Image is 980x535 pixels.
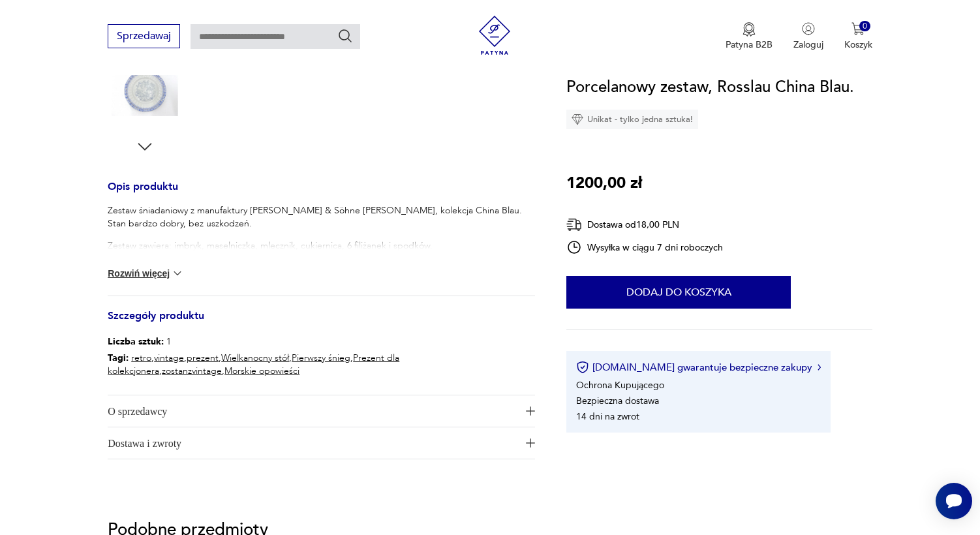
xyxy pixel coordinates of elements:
div: Wysyłka w ciągu 7 dni roboczych [566,239,723,255]
h3: Opis produktu [108,183,535,204]
p: Zestaw śniadaniowy z manufaktury [PERSON_NAME] & Söhne [PERSON_NAME], kolekcja China Blau. Stan b... [108,204,535,230]
p: Zaloguj [793,38,823,51]
div: Unikat - tylko jedna sztuka! [566,110,698,129]
button: Dodaj do koszyka [566,276,791,309]
button: Rozwiń więcej [108,267,183,280]
p: 1200,00 zł [566,171,642,196]
b: Tagi: [108,352,129,364]
p: Patyna B2B [726,38,773,51]
button: Sprzedawaj [108,24,180,48]
a: Ikona medaluPatyna B2B [726,22,773,51]
h3: Szczegóły produktu [108,312,535,333]
p: , , , , , , , [108,350,535,379]
img: chevron down [171,267,184,280]
div: Dostawa od 18,00 PLN [566,217,723,233]
img: Ikona koszyka [851,22,865,35]
img: Ikonka użytkownika [802,22,815,35]
img: Ikona diamentu [572,114,583,125]
b: Liczba sztuk: [108,335,164,348]
img: Zdjęcie produktu Porcelanowy zestaw, Rosslau China Blau. [108,54,182,129]
a: Sprzedawaj [108,33,180,42]
img: Ikona dostawy [566,217,582,233]
div: 0 [859,21,870,32]
button: Szukaj [337,28,353,44]
span: O sprzedawcy [108,395,517,427]
a: Morskie opowieści [224,365,299,377]
p: Zestaw zawiera: imbryk, maselniczka, mlecznik, cukiernica, 6 filiżanek i spodków. [108,239,535,252]
a: zostanzvintage [162,365,222,377]
img: Ikona certyfikatu [576,361,589,374]
li: Bezpieczna dostawa [576,395,659,407]
button: 0Koszyk [844,22,872,51]
button: Ikona plusaO sprzedawcy [108,395,535,427]
li: Ochrona Kupującego [576,379,664,391]
p: Koszyk [844,38,872,51]
h1: Porcelanowy zestaw, Rosslau China Blau. [566,75,854,100]
button: [DOMAIN_NAME] gwarantuje bezpieczne zakupy [576,361,821,374]
img: Ikona plusa [526,406,535,416]
img: Ikona plusa [526,438,535,448]
p: 1 [108,333,535,350]
a: Prezent dla kolekcjonera [108,352,399,377]
iframe: Smartsupp widget button [936,483,972,519]
a: Wielkanocny stół [221,352,289,364]
li: 14 dni na zwrot [576,410,639,423]
a: prezent [187,352,219,364]
img: Ikona medalu [743,22,756,37]
button: Ikona plusaDostawa i zwroty [108,427,535,459]
a: Pierwszy śnieg [292,352,350,364]
img: Ikona strzałki w prawo [818,364,821,371]
button: Patyna B2B [726,22,773,51]
button: Zaloguj [793,22,823,51]
img: Patyna - sklep z meblami i dekoracjami vintage [475,16,514,55]
a: retro [131,352,151,364]
a: vintage [154,352,184,364]
span: Dostawa i zwroty [108,427,517,459]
